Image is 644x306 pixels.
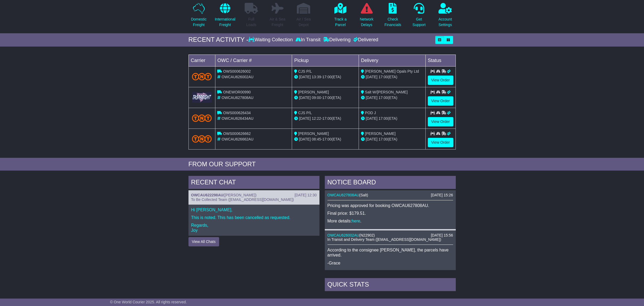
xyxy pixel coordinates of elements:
[325,176,456,190] div: NOTICE BOARD
[299,137,311,141] span: [DATE]
[215,16,235,28] p: International Freight
[360,193,367,197] span: Salt
[188,160,456,168] div: FROM OUR SUPPORT
[322,137,332,141] span: 17:00
[334,3,347,31] a: Track aParcel
[359,55,425,66] td: Delivery
[379,96,388,100] span: 17:00
[322,37,352,43] div: Delivering
[221,75,253,79] span: OWCAU626002AU
[188,237,219,246] button: View All Chats
[366,116,378,121] span: [DATE]
[298,90,329,94] span: [PERSON_NAME]
[245,16,258,28] p: Full Loads
[223,131,251,136] span: OWS000626662
[428,96,453,106] a: View Order
[298,131,329,136] span: [PERSON_NAME]
[191,197,294,202] span: To Be Collected Team ([EMAIL_ADDRESS][DOMAIN_NAME])
[192,135,212,142] img: TNT_Domestic.png
[428,117,453,126] a: View Order
[191,193,317,197] div: ( )
[294,193,317,197] div: [DATE] 12:30
[322,96,332,100] span: 17:00
[428,138,453,147] a: View Order
[327,218,453,224] p: More details: .
[352,37,378,43] div: Delivered
[192,73,212,80] img: TNT_Domestic.png
[294,137,356,142] div: - (ETA)
[188,176,319,190] div: RECENT CHAT
[361,74,423,80] div: (ETA)
[334,16,347,28] p: Track a Parcel
[312,137,321,141] span: 08:45
[294,37,322,43] div: In Transit
[191,215,317,220] p: This is noted. This has been cancelled as requested.
[225,193,255,197] span: [PERSON_NAME]
[191,223,317,233] p: Regards, Joy
[299,96,311,100] span: [DATE]
[431,233,453,238] div: [DATE] 15:56
[297,16,311,28] p: Air / Sea Depot
[327,193,453,197] div: ( )
[438,16,452,28] p: Account Settings
[294,95,356,101] div: - (ETA)
[215,55,292,66] td: OWC / Carrier #
[366,137,378,141] span: [DATE]
[325,292,456,306] td: Deliveries
[299,75,311,79] span: [DATE]
[325,278,456,292] div: Quick Stats
[428,76,453,85] a: View Order
[365,111,376,115] span: POD J
[298,111,312,115] span: CJS P/L
[188,36,249,44] div: RECENT ACTIVITY -
[327,260,453,266] p: -Grace
[359,3,374,31] a: NetworkDelays
[412,3,426,31] a: GetSupport
[223,90,251,94] span: ONEWOR00990
[327,233,453,238] div: ( )
[365,131,396,136] span: [PERSON_NAME]
[292,55,359,66] td: Pickup
[221,137,253,141] span: OWCAU626662AU
[299,116,311,121] span: [DATE]
[361,116,423,121] div: (ETA)
[110,300,187,304] span: © One World Courier 2025. All rights reserved.
[191,193,223,197] a: OWCAU622298AU
[312,116,321,121] span: 12:22
[188,55,215,66] td: Carrier
[361,137,423,142] div: (ETA)
[327,233,359,237] a: OWCAU626002AU
[294,74,356,80] div: - (ETA)
[248,37,294,43] div: Waiting Collection
[322,116,332,121] span: 17:00
[312,96,321,100] span: 09:00
[431,193,453,197] div: [DATE] 15:26
[379,116,388,121] span: 17:00
[191,207,317,212] p: Hi [PERSON_NAME],
[327,193,359,197] a: OWCAU627808AU
[223,111,251,115] span: OWS000626434
[365,69,419,73] span: [PERSON_NAME] Opals Pty Ltd
[192,92,212,102] img: GetCarrierServiceLogo
[192,114,212,122] img: TNT_Domestic.png
[191,3,207,31] a: DomesticFreight
[270,16,285,28] p: Air & Sea Freight
[366,75,378,79] span: [DATE]
[379,75,388,79] span: 17:00
[361,95,423,101] div: (ETA)
[221,116,253,121] span: OWCAU626434AU
[365,90,408,94] span: Salt W/[PERSON_NAME]
[438,3,452,31] a: AccountSettings
[327,203,453,208] p: Pricing was approved for booking OWCAU627808AU.
[312,75,321,79] span: 13:39
[379,137,388,141] span: 17:00
[384,16,401,28] p: Check Financials
[360,16,373,28] p: Network Delays
[425,55,456,66] td: Status
[294,116,356,121] div: - (ETA)
[384,3,401,31] a: CheckFinancials
[327,237,441,242] span: In Transit and Delivery Team ([EMAIL_ADDRESS][DOMAIN_NAME])
[191,16,206,28] p: Domestic Freight
[327,247,453,258] p: According to the consignee [PERSON_NAME], the parcels have arrived.
[327,211,453,216] p: Final price: $179.51.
